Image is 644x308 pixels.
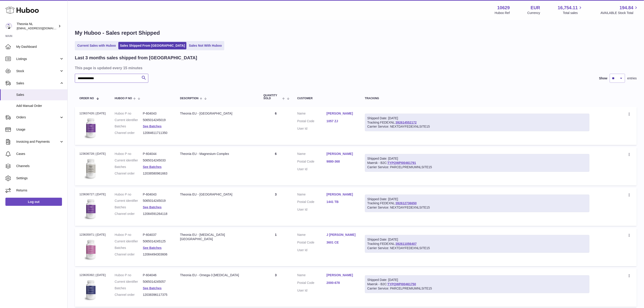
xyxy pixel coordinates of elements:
a: 392612736650 [396,201,417,205]
a: [PERSON_NAME] [327,273,356,277]
dt: Batches [115,124,143,129]
div: Theonia EU - [GEOGRAPHIC_DATA] [180,111,254,116]
span: Order No [79,97,94,100]
dt: Postal Code [297,200,327,205]
div: 123635392 | [DATE] [79,273,106,277]
a: [PERSON_NAME] [327,192,356,197]
a: 1441 TB [327,200,356,204]
div: Customer [297,97,356,100]
a: See Batches [143,246,162,250]
dt: Postal Code [297,159,327,165]
div: Maersk - B2C: [365,154,589,172]
h2: Last 3 months sales shipped from [GEOGRAPHIC_DATA] [75,55,197,61]
span: Sales [16,81,59,85]
td: 6 [259,107,293,145]
dt: User Id [297,167,327,171]
a: 2000-678 [327,281,356,285]
a: 1057 ZJ [327,119,356,123]
span: Channels [16,164,64,168]
dt: Current identifier [115,118,143,122]
span: Stock [16,69,59,73]
span: Settings [16,176,64,180]
div: Carrier Service: NEXTDAYFEDEXNLSITE15 [367,124,587,129]
td: 1 [259,228,293,266]
dt: Current identifier [115,158,143,163]
div: Theonia EU - [GEOGRAPHIC_DATA] [180,192,254,197]
span: AVAILABLE Stock Total [600,11,639,15]
dt: Huboo P no [115,152,143,156]
div: 123637426 | [DATE] [79,111,106,115]
dd: 5065014245019 [143,199,171,203]
div: Theonia EU - [MEDICAL_DATA][GEOGRAPHIC_DATA] [180,233,254,241]
h3: This page is updated every 15 minutes [75,65,636,70]
dt: Batches [115,165,143,169]
img: 106291725893142.jpg [79,157,102,180]
a: [PERSON_NAME] [327,152,356,156]
img: 106291725893198.jpg [79,238,102,261]
dd: 5065014245125 [143,239,171,244]
div: 123636728 | [DATE] [79,152,106,156]
div: Tracking FEDEXNL: [365,195,589,212]
span: Usage [16,127,64,132]
dt: Name [297,111,327,117]
a: Sales Not With Huboo [187,42,223,49]
span: Sales [16,93,64,97]
h1: My Huboo - Sales report Shipped [75,29,637,37]
dt: Batches [115,205,143,209]
div: Shipped Date: [DATE] [367,197,587,201]
dt: Channel order [115,293,143,297]
a: See Batches [143,124,162,128]
dt: Current identifier [115,239,143,244]
span: My Dashboard [16,45,64,49]
a: 194.84 AVAILABLE Stock Total [600,5,639,15]
dt: Huboo P no [115,233,143,237]
a: Sales Shipped From [GEOGRAPHIC_DATA] [118,42,186,49]
div: Maersk - B2C: [365,275,589,293]
span: Invoicing and Payments [16,140,59,144]
a: 392611056407 [396,242,417,246]
span: 16,754.11 [558,5,578,11]
dd: 12038580961663 [143,171,171,176]
a: 392614552172 [396,121,417,124]
dt: Postal Code [297,281,327,286]
span: Returns [16,188,64,193]
dd: 5065014245033 [143,158,171,163]
dt: Current identifier [115,280,143,284]
span: Add Manual Order [16,104,64,108]
div: Shipped Date: [DATE] [367,156,587,161]
dt: Channel order [115,252,143,257]
div: Tracking [365,97,589,100]
div: Huboo Ref [495,11,510,15]
div: 123636727 | [DATE] [79,192,106,196]
a: See Batches [143,165,162,169]
span: [EMAIL_ADDRESS][DOMAIN_NAME] [17,26,66,30]
div: Shipped Date: [DATE] [367,116,587,120]
dt: Channel order [115,212,143,216]
dd: 5065014245019 [143,118,171,122]
dd: 12084611711350 [143,131,171,135]
td: 6 [259,147,293,185]
a: See Batches [143,205,162,209]
dd: 12038396117375 [143,293,171,297]
dt: User Id [297,288,327,293]
dt: User Id [297,126,327,131]
dt: Name [297,273,327,278]
a: [PERSON_NAME] [327,111,356,116]
dd: 12084591264118 [143,212,171,216]
div: Carrier Service: PARCELPREMIUMNLSITE15 [367,286,587,291]
dt: Batches [115,246,143,250]
dt: Huboo P no [115,273,143,277]
span: 194.84 [620,5,633,11]
dd: P-604043 [143,111,171,116]
dt: Current identifier [115,199,143,203]
a: 9880-368 [327,159,356,164]
div: Carrier Service: NEXTDAYFEDEXNLSITE15 [367,205,587,210]
img: info@wholesomegoods.eu [5,23,12,30]
div: Theonia EU - Omega-3 [MEDICAL_DATA] [180,273,254,277]
td: 3 [259,188,293,226]
dt: Huboo P no [115,192,143,197]
span: Quantity Sold [264,94,281,100]
a: See Batches [143,286,162,290]
a: TYPQWPI00461750 [387,282,416,286]
td: 3 [259,269,293,307]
